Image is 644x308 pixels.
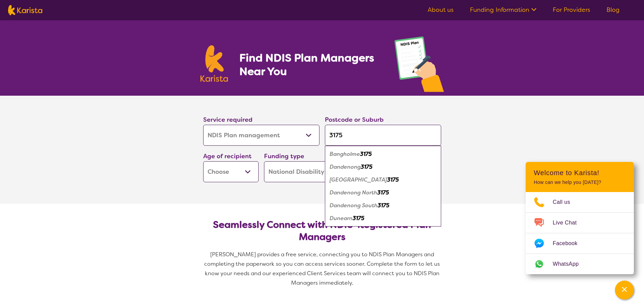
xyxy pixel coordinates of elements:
label: Service required [203,116,253,124]
span: Live Chat [553,218,585,228]
em: 3175 [387,176,399,183]
em: Bangholme [330,150,360,158]
span: Call us [553,197,578,207]
h2: Welcome to Karista! [534,169,626,177]
a: Blog [606,6,620,14]
em: [GEOGRAPHIC_DATA] [330,176,387,183]
em: 3175 [378,202,389,209]
a: Web link opens in a new tab. [526,254,634,274]
em: Dandenong South [330,202,378,209]
em: 3175 [360,150,372,158]
em: 3175 [377,189,389,196]
em: Dandenong North [330,189,377,196]
span: Facebook [553,238,586,248]
label: Age of recipient [203,152,252,160]
div: Dandenong North 3175 [328,186,438,199]
div: Dandenong South 3175 [328,199,438,212]
input: Type [325,125,441,146]
em: 3175 [353,215,364,222]
a: For Providers [553,6,590,14]
img: Karista logo [200,45,228,82]
label: Funding type [264,152,304,160]
em: 3175 [361,163,373,170]
div: Channel Menu [526,162,634,274]
em: Dunearn [330,215,353,222]
p: How can we help you [DATE]? [534,180,626,185]
a: About us [428,6,454,14]
img: Karista logo [8,5,42,15]
em: Dandenong [330,163,361,170]
span: WhatsApp [553,259,587,269]
button: Channel Menu [615,281,634,300]
div: Dandenong East 3175 [328,173,438,186]
div: Dunearn 3175 [328,212,438,225]
label: Postcode or Suburb [325,116,384,124]
span: [PERSON_NAME] provides a free service, connecting you to NDIS Plan Managers and completing the pa... [204,251,441,286]
h1: Find NDIS Plan Managers Near You [239,51,381,78]
div: Dandenong 3175 [328,161,438,173]
div: Bangholme 3175 [328,148,438,161]
a: Funding Information [470,6,536,14]
img: plan-management [395,37,444,96]
ul: Choose channel [526,192,634,274]
h2: Seamlessly Connect with NDIS-Registered Plan Managers [209,219,436,243]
